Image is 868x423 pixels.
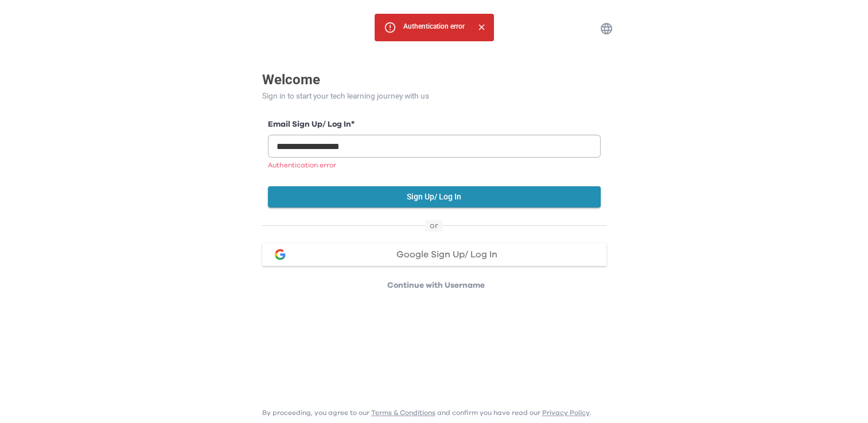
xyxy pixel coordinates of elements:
[403,17,464,38] div: Authentication error
[266,280,606,291] p: Continue with Username
[371,409,435,416] a: Terms & Conditions
[396,250,497,259] span: Google Sign Up/ Log In
[262,243,606,266] button: google loginGoogle Sign Up/ Log In
[262,408,591,417] p: By proceeding, you agree to our and confirm you have read our .
[262,90,606,102] p: Sign in to start your tech learning journey with us
[268,160,601,170] p: Authentication error
[542,409,590,416] a: Privacy Policy
[425,220,443,232] span: or
[273,248,287,261] img: google login
[473,19,489,35] button: Close
[262,69,606,90] p: Welcome
[268,119,601,131] label: Email Sign Up/ Log In *
[268,186,601,207] button: Sign Up/ Log In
